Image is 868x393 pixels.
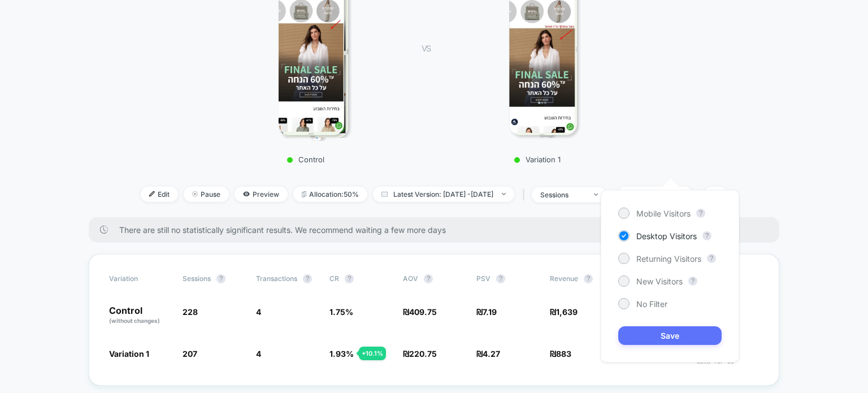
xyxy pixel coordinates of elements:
span: ₪ [550,349,571,359]
span: Revenue [550,274,578,283]
p: Control [109,306,171,325]
span: ₪ [403,307,437,317]
span: Variation 1 [109,349,149,359]
button: ? [216,274,225,283]
img: end [502,193,506,195]
span: No Filter [636,299,667,309]
span: 1,639 [556,307,578,317]
span: PSV [476,274,491,283]
span: 409.75 [409,307,437,317]
span: 220.75 [409,349,437,359]
span: Allocation: 50% [293,187,367,202]
span: 7.19 [483,307,497,317]
span: Desktop Visitors [636,231,697,241]
span: 4.27 [483,349,500,359]
button: ? [424,274,433,283]
span: ₪ [476,307,497,317]
button: ? [702,231,711,240]
span: Returning Visitors [636,254,701,264]
span: Transactions [256,274,297,283]
span: There are still no statistically significant results. We recommend waiting a few more days [119,225,757,235]
button: ? [707,254,716,263]
span: Preview [235,187,288,202]
button: ? [303,274,312,283]
span: 4 [256,349,261,359]
button: ? [345,274,354,283]
img: edit [149,191,155,197]
span: ₪ [476,349,500,359]
button: ? [584,274,593,283]
button: ? [696,209,705,218]
span: 207 [183,349,197,359]
div: + 10.1 % [359,347,386,360]
span: Variation [109,274,171,283]
span: Mobile Visitors [636,209,691,218]
img: rebalance [302,191,306,197]
span: CR [329,274,339,283]
span: Pause [184,187,229,202]
button: ? [688,277,697,286]
span: New Visitors [636,277,683,286]
span: Edit [141,187,178,202]
span: Sessions [183,274,211,283]
img: calendar [381,191,388,197]
p: Variation 1 [442,155,633,164]
button: Save [618,326,722,345]
span: ₪ [550,307,578,317]
span: (without changes) [109,317,160,324]
span: ₪ [403,349,437,359]
span: 228 [183,307,198,317]
span: 1.75 % [329,307,353,317]
span: AOV [403,274,418,283]
span: 883 [556,349,571,359]
span: | [520,187,532,203]
span: 4 [256,307,261,317]
button: ? [496,274,505,283]
span: VS [422,44,431,53]
img: end [192,191,198,197]
div: sessions [540,191,585,199]
span: 1.93 % [329,349,354,359]
span: Latest Version: [DATE] - [DATE] [373,187,514,202]
p: Control [212,155,399,164]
